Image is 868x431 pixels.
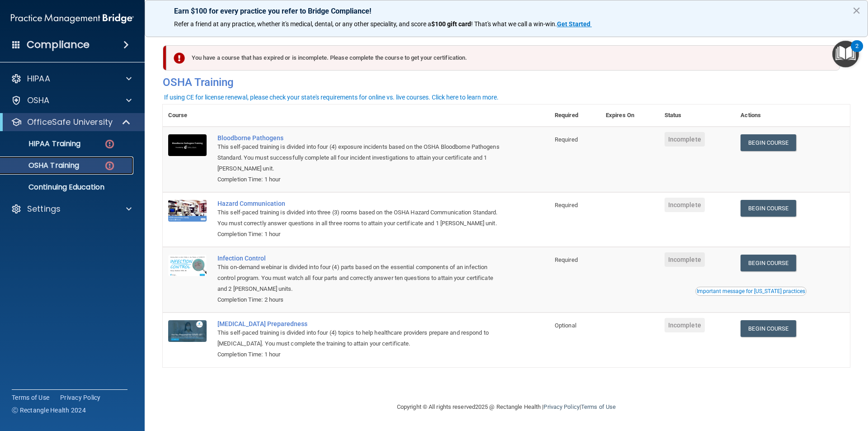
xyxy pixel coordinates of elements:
[217,255,504,262] a: Infection Control
[12,406,86,415] span: Ⓒ Rectangle Health 2024
[11,73,132,84] a: HIPAA
[11,117,131,128] a: OfficeSafe University
[217,327,504,349] div: This self-paced training is divided into four (4) topics to help healthcare providers prepare and...
[852,3,861,18] button: Close
[543,403,579,410] a: Privacy Policy
[341,393,671,422] div: Copyright © All rights reserved 2025 @ Rectangle Health | |
[549,104,600,127] th: Required
[557,20,592,28] a: Get Started
[27,117,113,128] p: OfficeSafe University
[555,136,578,143] span: Required
[555,322,576,329] span: Optional
[174,7,839,15] p: Earn $100 for every practice you refer to Bridge Compliance!
[555,202,578,208] span: Required
[855,46,859,58] div: 2
[164,94,499,100] div: If using CE for license renewal, please check your state's requirements for online vs. live cours...
[665,318,705,332] span: Incomplete
[27,204,61,214] p: Settings
[431,20,471,28] strong: $100 gift card
[217,229,504,240] div: Completion Time: 1 hour
[11,9,134,28] img: PMB logo
[163,76,850,89] h4: OSHA Training
[104,138,115,150] img: danger-circle.6113f641.png
[12,393,49,402] a: Terms of Use
[163,93,500,102] button: If using CE for license renewal, please check your state's requirements for online vs. live cours...
[174,52,185,64] img: exclamation-circle-solid-danger.72ef9ffc.png
[217,262,504,294] div: This on-demand webinar is divided into four (4) parts based on the essential components of an inf...
[471,20,557,28] span: ! That's what we call a win-win.
[741,134,796,151] a: Begin Course
[217,174,504,185] div: Completion Time: 1 hour
[217,320,504,327] a: [MEDICAL_DATA] Preparedness
[735,104,850,127] th: Actions
[104,160,115,171] img: danger-circle.6113f641.png
[217,294,504,305] div: Completion Time: 2 hours
[659,104,736,127] th: Status
[741,200,796,217] a: Begin Course
[60,393,101,402] a: Privacy Policy
[166,45,840,71] div: You have a course that has expired or is incomplete. Please complete the course to get your certi...
[174,20,431,28] span: Refer a friend at any practice, whether it's medical, dental, or any other speciality, and score a
[557,20,590,28] strong: Get Started
[665,132,705,147] span: Incomplete
[217,207,504,229] div: This self-paced training is divided into three (3) rooms based on the OSHA Hazard Communication S...
[217,142,504,174] div: This self-paced training is divided into four (4) exposure incidents based on the OSHA Bloodborne...
[27,95,50,106] p: OSHA
[217,134,504,142] a: Bloodborne Pathogens
[163,104,212,127] th: Course
[697,289,805,294] div: Important message for [US_STATE] practices
[217,349,504,360] div: Completion Time: 1 hour
[741,320,796,337] a: Begin Course
[6,183,129,192] p: Continuing Education
[27,38,90,51] h4: Compliance
[695,287,807,296] button: Read this if you are a dental practitioner in the state of CA
[6,139,80,148] p: HIPAA Training
[11,204,132,214] a: Settings
[665,198,705,212] span: Incomplete
[600,104,659,127] th: Expires On
[832,41,859,67] button: Open Resource Center, 2 new notifications
[581,403,616,410] a: Terms of Use
[27,73,50,84] p: HIPAA
[11,95,132,106] a: OSHA
[6,161,79,170] p: OSHA Training
[665,252,705,267] span: Incomplete
[217,200,504,207] a: Hazard Communication
[741,255,796,271] a: Begin Course
[555,256,578,263] span: Required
